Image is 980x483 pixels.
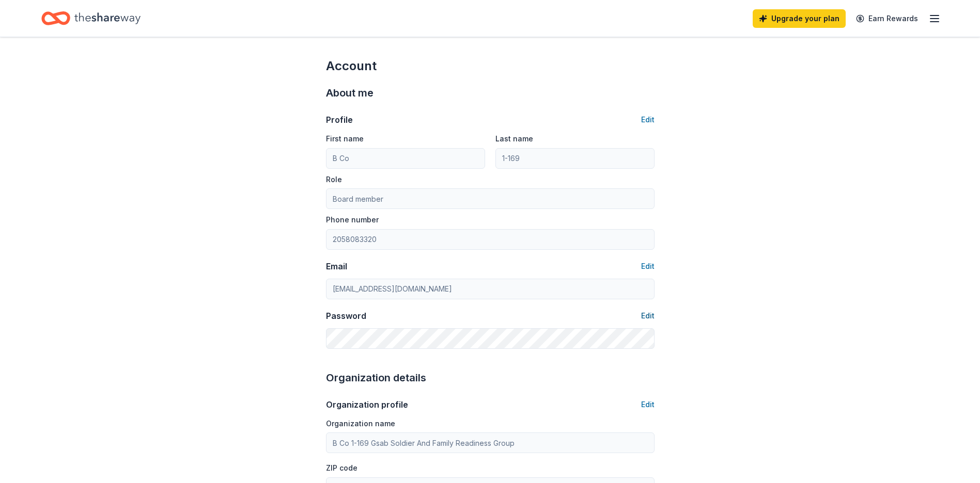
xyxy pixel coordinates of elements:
div: About me [326,85,655,101]
a: Earn Rewards [850,9,924,28]
label: Role [326,174,342,185]
div: Organization details [326,369,655,386]
button: Edit [641,398,655,411]
div: Profile [326,114,353,126]
button: Edit [641,260,655,272]
label: Phone number [326,215,379,225]
label: ZIP code [326,463,357,473]
label: Last name [495,134,533,144]
a: Home [41,6,141,30]
a: Upgrade your plan [753,9,846,28]
div: Organization profile [326,398,408,411]
div: Account [326,58,655,74]
label: First name [326,134,364,144]
button: Edit [641,114,655,126]
div: Password [326,310,366,322]
div: Email [326,260,347,272]
label: Organization name [326,418,395,429]
button: Edit [641,310,655,322]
